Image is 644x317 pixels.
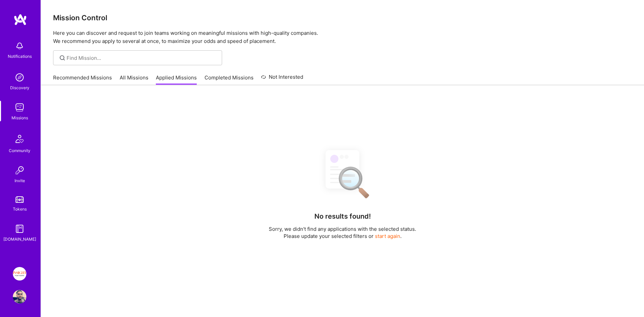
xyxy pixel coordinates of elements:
[13,267,26,281] img: Insight Partners: Data & AI - Sourcing
[10,84,29,91] div: Discovery
[58,54,66,62] i: icon SearchGrey
[15,177,25,184] div: Invite
[9,147,30,154] div: Community
[13,290,26,303] img: User Avatar
[11,131,28,147] img: Community
[156,74,197,85] a: Applied Missions
[53,29,632,45] p: Here you can discover and request to join teams working on meaningful missions with high-quality ...
[269,233,416,240] p: Please update your selected filters or .
[11,290,28,303] a: User Avatar
[16,196,24,203] img: tokens
[375,233,400,240] button: start again
[53,14,632,22] h3: Mission Control
[261,73,303,85] a: Not Interested
[53,74,112,85] a: Recommended Missions
[13,71,26,84] img: discovery
[13,222,26,236] img: guide book
[11,267,28,281] a: Insight Partners: Data & AI - Sourcing
[8,53,32,60] div: Notifications
[314,212,371,220] h4: No results found!
[120,74,148,85] a: All Missions
[11,114,28,121] div: Missions
[3,236,36,243] div: [DOMAIN_NAME]
[314,144,371,203] img: No Results
[14,14,27,26] img: logo
[269,225,416,233] p: Sorry, we didn't find any applications with the selected status.
[205,74,254,85] a: Completed Missions
[67,54,217,62] input: overall type: UNKNOWN_TYPE server type: NO_SERVER_DATA heuristic type: UNKNOWN_TYPE label: Find M...
[13,164,26,177] img: Invite
[13,101,26,114] img: teamwork
[13,205,27,213] div: Tokens
[13,39,26,53] img: bell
